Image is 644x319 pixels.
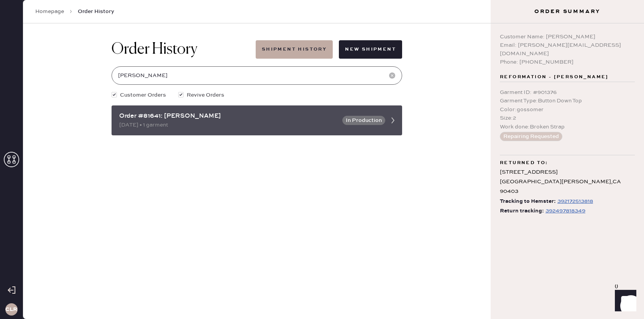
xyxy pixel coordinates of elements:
div: Color : gossomer [500,105,635,114]
a: Homepage [35,8,64,15]
span: Return tracking: [500,206,544,216]
h3: CLR [5,307,17,312]
span: Order History [78,8,114,15]
input: Search by order number, customer name, email or phone number [112,66,402,85]
div: Size : 2 [500,114,635,122]
button: New Shipment [339,40,402,59]
div: Garment Type : Button Down Top [500,97,635,105]
div: Work done : Broken Strap [500,123,635,131]
div: Email: [PERSON_NAME][EMAIL_ADDRESS][DOMAIN_NAME] [500,41,635,58]
span: Returned to: [500,158,548,168]
div: https://www.fedex.com/apps/fedextrack/?tracknumbers=392497818349&cntry_code=US [545,206,585,215]
iframe: Front Chat [608,284,641,317]
div: Garment ID : # 901376 [500,88,635,97]
div: [DATE] • 1 garment [119,121,338,129]
span: Reformation - [PERSON_NAME] [500,72,609,82]
a: 392497818349 [544,206,585,216]
a: 392172513818 [556,197,593,206]
div: Customer Name: [PERSON_NAME] [500,33,635,41]
h3: Order Summary [491,8,644,15]
span: Customer Orders [120,91,166,99]
button: Repairing Requested [500,132,562,141]
div: Phone: [PHONE_NUMBER] [500,58,635,66]
h1: Order History [112,40,197,59]
div: https://www.fedex.com/apps/fedextrack/?tracknumbers=392172513818&cntry_code=US [557,197,593,206]
div: [STREET_ADDRESS] [GEOGRAPHIC_DATA][PERSON_NAME] , CA 90403 [500,168,635,197]
span: Revive Orders [187,91,224,99]
div: Order #81641: [PERSON_NAME] [119,112,338,121]
button: In Production [342,116,385,125]
span: Tracking to Hemster: [500,197,556,206]
button: Shipment History [256,40,333,59]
